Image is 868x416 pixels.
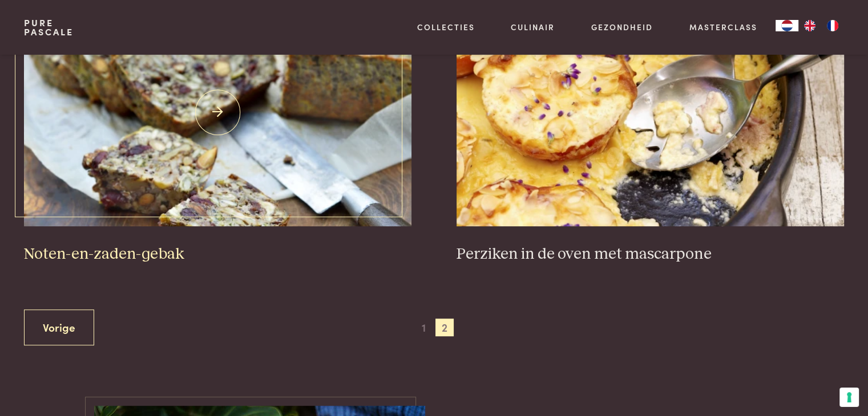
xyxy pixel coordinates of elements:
div: Language [776,20,798,31]
ul: Language list [798,20,844,31]
h3: Perziken in de oven met mascarpone [457,244,843,264]
h3: Noten-en-zaden-gebak [24,244,411,264]
a: Masterclass [689,21,757,33]
a: FR [821,20,844,31]
a: Gezondheid [591,21,653,33]
aside: Language selected: Nederlands [776,20,844,31]
span: 1 [414,319,433,337]
a: PurePascale [24,18,74,36]
a: Collecties [417,21,475,33]
button: Uw voorkeuren voor toestemming voor trackingtechnologieën [839,388,859,407]
a: NL [776,20,798,31]
a: Vorige [24,309,94,345]
span: 2 [435,319,454,337]
a: EN [798,20,821,31]
a: Culinair [511,21,555,33]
